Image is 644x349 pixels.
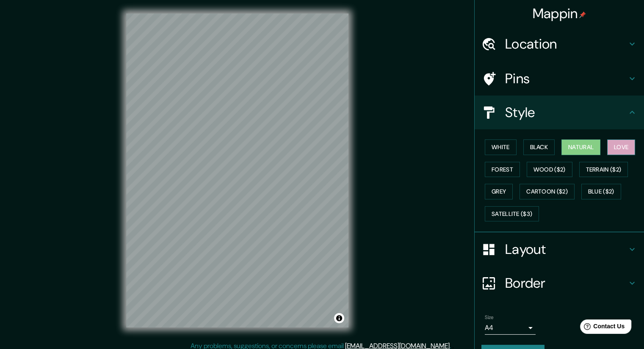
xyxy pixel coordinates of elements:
[505,35,627,52] h4: Location
[505,241,627,258] h4: Layout
[561,139,600,155] button: Natural
[505,275,627,292] h4: Border
[520,184,575,199] button: Cartoon ($2)
[505,104,627,121] h4: Style
[485,206,539,222] button: Satellite ($3)
[475,27,644,61] div: Location
[527,162,572,177] button: Wood ($2)
[485,184,513,199] button: Grey
[505,70,627,87] h4: Pins
[579,11,586,18] img: pin-icon.png
[485,162,520,177] button: Forest
[334,313,344,323] button: Toggle attribution
[533,5,586,22] h4: Mappin
[485,139,517,155] button: White
[581,184,621,199] button: Blue ($2)
[126,14,348,327] canvas: Map
[485,314,494,321] label: Size
[475,62,644,95] div: Pins
[475,95,644,129] div: Style
[485,321,536,335] div: A4
[475,266,644,300] div: Border
[569,316,635,340] iframe: Help widget launcher
[579,162,628,177] button: Terrain ($2)
[475,232,644,266] div: Layout
[523,139,555,155] button: Black
[607,139,635,155] button: Love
